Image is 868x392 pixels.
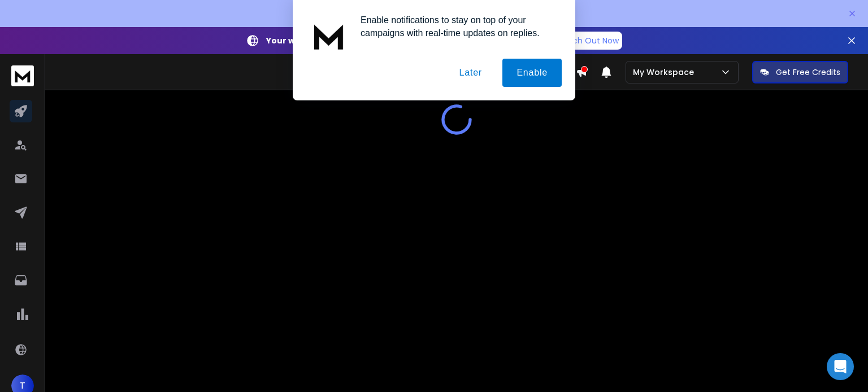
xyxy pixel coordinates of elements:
button: Later [445,59,496,87]
div: Enable notifications to stay on top of your campaigns with real-time updates on replies. [351,14,562,39]
button: Enable [502,59,562,87]
div: Open Intercom Messenger [827,353,854,380]
img: notification icon [306,14,351,59]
